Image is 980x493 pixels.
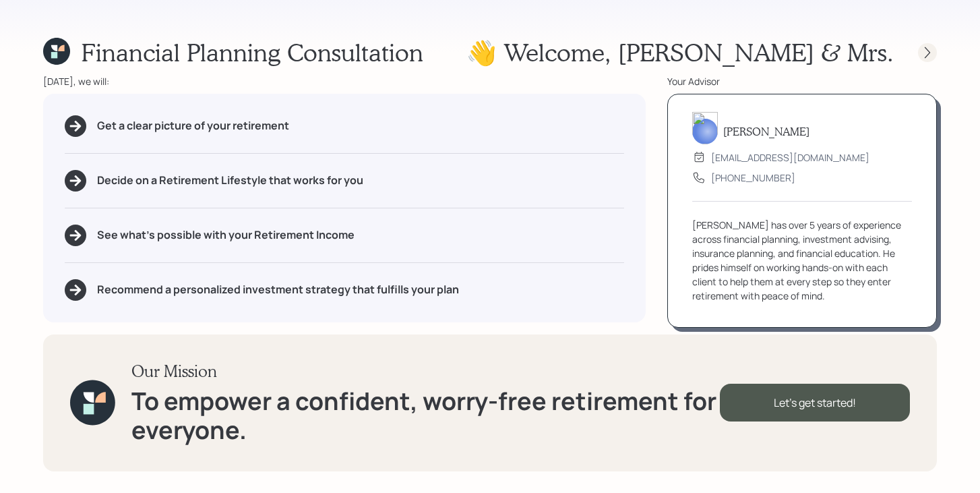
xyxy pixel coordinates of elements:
[723,125,809,138] h5: [PERSON_NAME]
[97,283,459,296] h5: Recommend a personalized investment strategy that fulfills your plan
[131,386,720,444] h1: To empower a confident, worry-free retirement for everyone.
[97,229,355,241] h5: See what's possible with your Retirement Income
[466,38,894,67] h1: 👋 Welcome , [PERSON_NAME] & Mrs.
[81,38,423,67] h1: Financial Planning Consultation
[97,119,289,132] h5: Get a clear picture of your retirement
[131,361,720,381] h3: Our Mission
[692,218,912,303] div: [PERSON_NAME] has over 5 years of experience across financial planning, investment advising, insu...
[667,74,937,88] div: Your Advisor
[692,112,718,144] img: michael-russo-headshot.png
[97,174,363,187] h5: Decide on a Retirement Lifestyle that works for you
[720,384,910,422] div: Let's get started!
[43,74,646,88] div: [DATE], we will:
[711,150,869,165] div: [EMAIL_ADDRESS][DOMAIN_NAME]
[711,171,795,185] div: [PHONE_NUMBER]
